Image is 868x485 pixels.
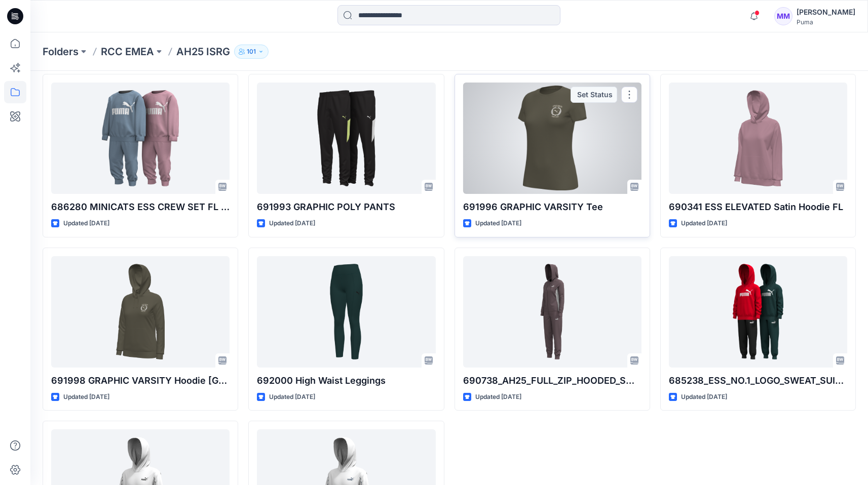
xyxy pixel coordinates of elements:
[681,392,727,402] p: Updated [DATE]
[463,374,641,388] p: 690738_AH25_FULL_ZIP_HOODED_SWEAT_SUIT_FL
[101,45,154,59] a: RCC EMEA
[797,18,855,26] div: Puma
[43,45,79,59] a: Folders
[774,7,792,25] div: MM
[63,218,109,229] p: Updated [DATE]
[51,256,230,368] a: 691998 GRAPHIC VARSITY Hoodie FL
[51,83,230,194] a: 686280 MINICATS ESS CREW SET FL INF
[257,200,435,214] p: 691993 GRAPHIC POLY PANTS
[234,45,269,59] button: 101
[63,392,109,402] p: Updated [DATE]
[257,83,435,194] a: 691993 GRAPHIC POLY PANTS
[475,218,521,229] p: Updated [DATE]
[669,256,847,368] a: 685238_ESS_NO.1_LOGO_SWEAT_SUIT_PS_FL_PS
[51,200,230,214] p: 686280 MINICATS ESS CREW SET FL INF
[669,374,847,388] p: 685238_ESS_NO.1_LOGO_SWEAT_SUIT_PS_FL_PS
[475,392,521,402] p: Updated [DATE]
[269,392,315,402] p: Updated [DATE]
[463,83,641,194] a: 691996 GRAPHIC VARSITY Tee
[463,256,641,368] a: 690738_AH25_FULL_ZIP_HOODED_SWEAT_SUIT_FL
[681,218,727,229] p: Updated [DATE]
[269,218,315,229] p: Updated [DATE]
[51,374,230,388] p: 691998 GRAPHIC VARSITY Hoodie [GEOGRAPHIC_DATA]
[176,45,230,59] p: AH25 ISRG
[257,256,435,368] a: 692000 High Waist Leggings
[669,200,847,214] p: 690341 ESS ELEVATED Satin Hoodie FL
[669,83,847,194] a: 690341 ESS ELEVATED Satin Hoodie FL
[247,46,256,57] p: 101
[257,374,435,388] p: 692000 High Waist Leggings
[797,6,855,18] div: [PERSON_NAME]
[463,200,641,214] p: 691996 GRAPHIC VARSITY Tee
